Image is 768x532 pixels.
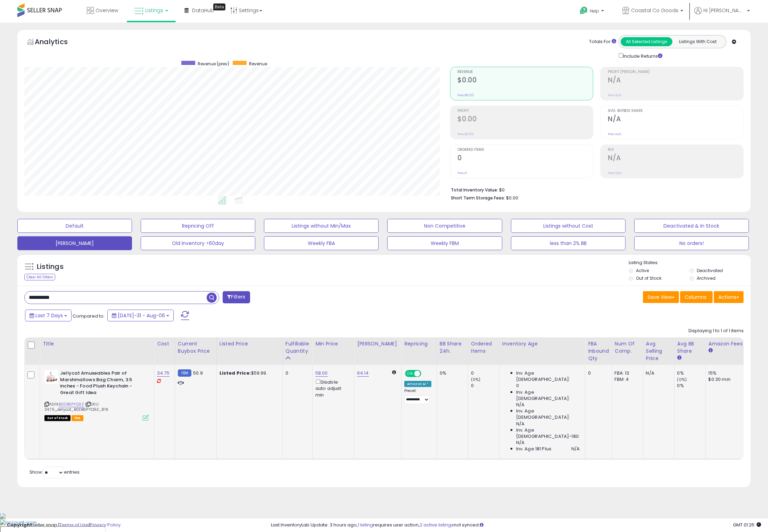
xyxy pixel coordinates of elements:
div: Cost [157,340,172,347]
div: Tooltip anchor [213,3,225,10]
h2: $0.00 [458,76,593,85]
span: Inv. Age [DEMOGRAPHIC_DATA]: [516,370,580,383]
div: 15% [709,370,766,376]
label: Archived [697,275,716,281]
div: Ordered Items [471,340,496,355]
span: ROI [608,148,743,152]
span: Revenue [249,61,267,67]
div: BB Share 24h. [440,340,465,355]
label: Active [636,268,649,273]
div: 0 [588,370,606,376]
div: Displaying 1 to 1 of 1 items [688,328,744,334]
b: Total Inventory Value: [451,187,498,193]
span: OFF [420,371,431,377]
span: N/A [516,402,525,408]
div: Preset: [404,388,431,404]
span: N/A [571,446,580,452]
label: Deactivated [697,268,723,273]
div: Listed Price [220,340,280,347]
div: N/A [646,370,669,376]
button: Actions [714,291,744,303]
span: Compared to: [73,313,105,319]
div: Avg BB Share [677,340,703,355]
div: 0 [471,383,499,389]
button: Listings without Min/Max [264,219,379,233]
span: Columns [685,294,707,301]
div: Min Price [315,340,351,347]
div: Inventory Age [502,340,582,347]
span: Profit [458,109,593,113]
small: Prev: N/A [608,171,621,175]
span: 50.9 [193,370,203,376]
div: 0 [471,370,499,376]
h2: N/A [608,154,743,163]
button: [PERSON_NAME] [17,236,132,250]
div: Avg Selling Price [646,340,671,362]
h2: N/A [608,115,743,124]
div: FBA: 13 [615,370,638,376]
img: 41ygniWzV-L._SL40_.jpg [44,370,58,384]
button: Listings With Cost [672,37,724,46]
div: ASIN: [44,370,149,420]
button: Non Competitive [387,219,502,233]
small: Prev: $0.00 [458,132,474,136]
div: 0% [440,370,463,376]
span: Ordered Items [458,148,593,152]
li: $0 [451,185,738,194]
h5: Listings [37,262,64,272]
div: Include Returns [613,52,671,60]
h2: $0.00 [458,115,593,124]
div: $0.30 min [709,376,766,383]
b: Short Term Storage Fees: [451,195,505,201]
div: Num of Comp. [615,340,640,355]
button: Last 7 Days [25,310,72,321]
div: Amazon AI * [404,381,431,387]
small: Amazon Fees. [709,347,713,354]
div: FBA inbound Qty [588,340,609,362]
div: 0% [677,383,705,389]
button: Columns [680,291,713,303]
small: Avg BB Share. [677,355,682,361]
div: Fulfillable Quantity [286,340,309,355]
span: Revenue (prev) [198,61,229,67]
span: Show: entries [30,469,80,475]
a: B0DB5PYQ9Z [59,401,84,407]
span: [DATE]-31 - Aug-06 [118,312,165,319]
button: Listings without Cost [511,219,626,233]
span: Coastal Co Goods [631,7,678,14]
span: $0.00 [506,195,519,201]
span: DataHub [192,7,214,14]
button: Default [17,219,132,233]
span: Overview [96,7,118,14]
b: Jellycat Amuseables Pair of Marshmallows Bag Charm, 3.5 inches - Food Plush Keychain - Great Gift... [60,370,144,398]
span: | SKU: 34.75_Jellycat_B0DB5PYQ9Z_816 [44,401,108,412]
a: 58.00 [315,370,328,377]
div: Totals For [589,39,616,45]
div: Title [43,340,151,347]
span: N/A [516,421,525,427]
div: Repricing [404,340,434,347]
small: Prev: N/A [608,132,621,136]
button: All Selected Listings [621,37,672,46]
a: 34.75 [157,370,170,377]
span: Hi [PERSON_NAME] [703,7,745,14]
span: All listings that are currently out of stock and unavailable for purchase on Amazon [44,415,71,421]
button: Old Inventory >60day [141,236,255,250]
span: Listings [145,7,163,14]
div: Clear All Filters [24,274,55,280]
span: Inv. Age [DEMOGRAPHIC_DATA]-180: [516,427,580,440]
span: Inv. Age [DEMOGRAPHIC_DATA]: [516,389,580,402]
span: Inv. Age 181 Plus: [516,446,553,452]
small: (0%) [677,377,687,382]
button: Repricing Off [141,219,255,233]
h2: N/A [608,76,743,85]
span: ON [406,371,414,377]
span: Revenue [458,70,593,74]
div: Disable auto adjust min [315,378,349,398]
span: FBA [72,415,83,421]
span: Avg. Buybox Share [608,109,743,113]
div: [PERSON_NAME] [357,340,398,347]
div: 0% [677,370,705,376]
span: Help [590,8,599,14]
button: Weekly FBA [264,236,379,250]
